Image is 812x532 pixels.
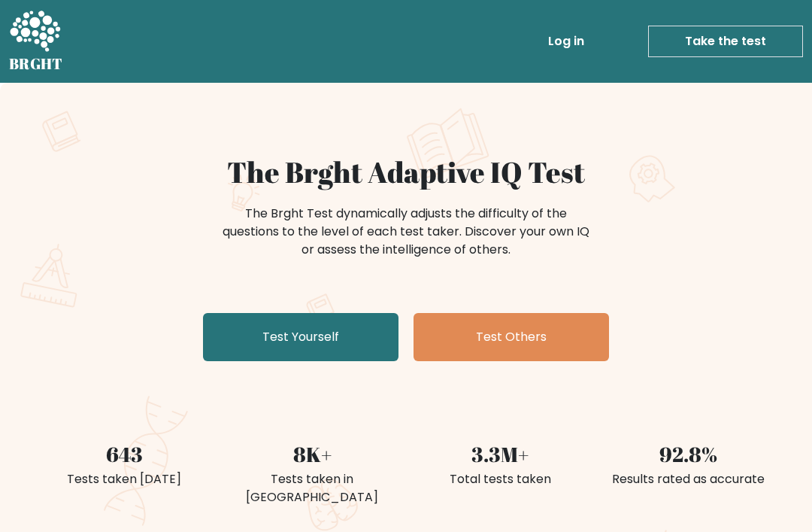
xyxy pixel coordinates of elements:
[415,439,585,470] div: 3.3M+
[603,439,773,470] div: 92.8%
[542,26,590,56] a: Log in
[9,6,63,77] a: BRGHT
[39,470,209,488] div: Tests taken [DATE]
[39,439,209,470] div: 643
[9,55,63,73] h5: BRGHT
[218,205,594,259] div: The Brght Test dynamically adjusts the difficulty of the questions to the level of each test take...
[648,26,803,57] a: Take the test
[603,470,773,488] div: Results rated as accurate
[39,155,773,190] h1: The Brght Adaptive IQ Test
[227,439,397,470] div: 8K+
[227,470,397,506] div: Tests taken in [GEOGRAPHIC_DATA]
[415,470,585,488] div: Total tests taken
[203,313,398,361] a: Test Yourself
[414,313,609,361] a: Test Others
